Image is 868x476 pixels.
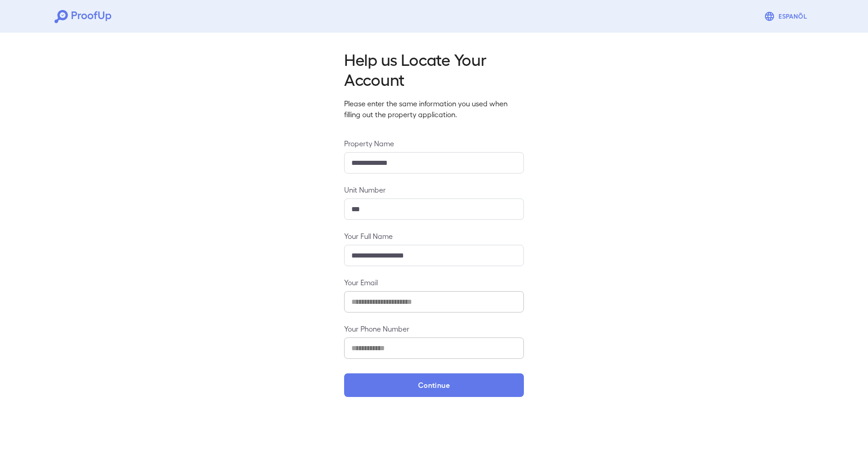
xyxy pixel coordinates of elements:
[344,231,524,241] label: Your Full Name
[344,49,524,89] h2: Help us Locate Your Account
[344,184,524,195] label: Unit Number
[344,98,524,120] p: Please enter the same information you used when filling out the property application.
[344,277,524,288] label: Your Email
[344,373,524,397] button: Continue
[344,138,524,149] label: Property Name
[760,7,814,25] button: Espanõl
[344,323,524,334] label: Your Phone Number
